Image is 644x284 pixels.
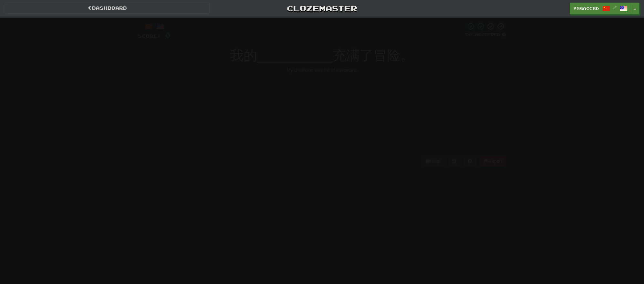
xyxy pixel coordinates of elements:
span: 充满了冒险。 [333,48,414,63]
span: 小费 [379,87,398,97]
div: / [138,22,171,30]
button: 4.翅膀 [327,115,446,143]
button: Round history (alt+y) [448,156,460,167]
span: 0 [204,17,210,25]
span: 0 [348,17,353,25]
span: 进步 [250,87,268,97]
a: Clozemaster [220,3,425,14]
span: 翅膀 [379,124,398,134]
small: 2 . [376,91,379,96]
span: / [613,5,617,10]
a: yggaccBD / [570,3,631,14]
a: Dashboard [5,3,210,14]
span: 我的 [230,48,257,63]
button: Help! [422,156,445,167]
span: yggaccBD [573,5,599,11]
span: Score: [138,33,161,39]
span: 50 [473,17,484,25]
span: 0 [165,31,171,39]
small: 3 . [246,128,250,133]
span: 50 % [465,32,475,37]
button: Report [480,156,506,167]
div: Mastered [465,32,506,38]
button: 2.小费 [327,78,446,106]
small: 1 . [246,91,250,96]
small: 4 . [376,128,379,133]
span: __________ [257,48,333,63]
div: My childhood was full of adventure. [138,67,506,73]
button: 1.进步 [198,78,317,106]
span: 童年 [250,124,268,134]
button: 3.童年 [198,115,317,143]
